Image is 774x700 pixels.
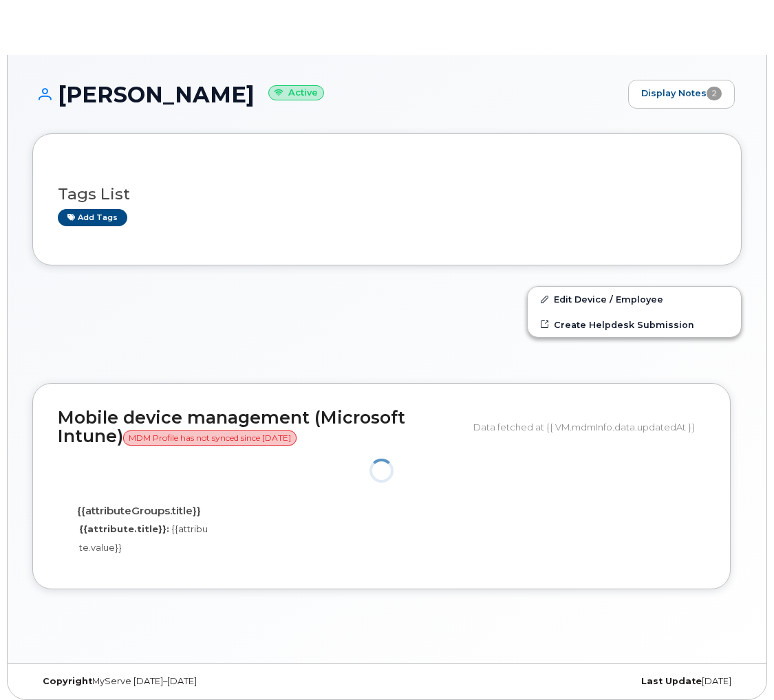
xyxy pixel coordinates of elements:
div: [DATE] [387,676,742,687]
h2: Mobile device management (Microsoft Intune) [58,408,463,446]
strong: Last Update [641,676,702,686]
a: Edit Device / Employee [528,287,741,311]
a: Add tags [58,209,127,226]
h4: {{attributeGroups.title}} [68,505,209,517]
strong: Copyright [43,676,92,686]
h1: [PERSON_NAME] [32,83,621,107]
div: Data fetched at {{ VM.mdmInfo.data.updatedAt }} [473,414,705,440]
a: Create Helpdesk Submission [528,312,741,337]
label: {{attribute.title}}: [79,523,169,536]
small: Active [268,85,324,101]
a: Display Notes2 [628,80,735,109]
span: {{attribute.value}} [79,523,208,553]
span: 2 [707,87,722,100]
h3: Tags List [58,186,716,203]
div: MyServe [DATE]–[DATE] [32,676,387,687]
span: MDM Profile has not synced since [DATE] [123,430,297,446]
